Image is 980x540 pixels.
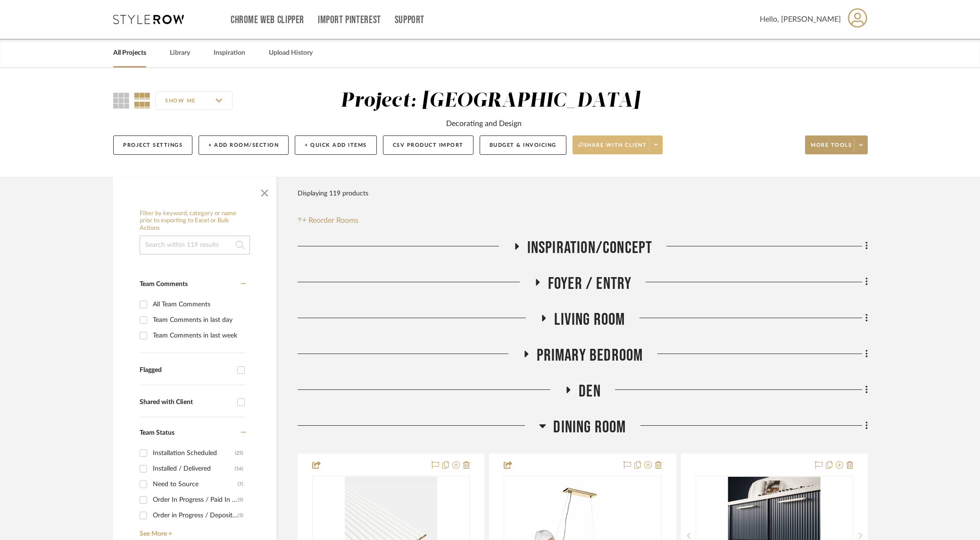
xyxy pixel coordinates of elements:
[295,135,377,155] button: + Quick Add Items
[573,135,663,154] button: Share with client
[140,398,233,406] div: Shared with Client
[140,366,233,374] div: Flagged
[170,47,190,59] a: Library
[140,430,174,436] span: Team Status
[153,461,235,476] div: Installed / Delivered
[446,118,522,129] div: Decorating and Design
[153,477,238,492] div: Need to Source
[308,215,358,226] span: Reorder Rooms
[137,523,246,538] a: See More +
[199,135,289,155] button: + Add Room/Section
[760,14,841,25] span: Hello, [PERSON_NAME]
[298,215,358,226] button: Reorder Rooms
[537,346,643,366] span: Primary Bedroom
[805,135,868,154] button: More tools
[527,238,653,258] span: Inspiration/Concept
[153,312,243,328] div: Team Comments in last day
[140,281,188,287] span: Team Comments
[238,508,243,523] div: (3)
[235,461,243,476] div: (16)
[554,310,625,330] span: Living Room
[383,135,473,155] button: CSV Product Import
[811,142,852,156] span: More tools
[238,477,243,492] div: (7)
[153,446,235,461] div: Installation Scheduled
[153,297,243,312] div: All Team Comments
[235,446,243,461] div: (25)
[153,328,243,343] div: Team Comments in last week
[140,210,250,232] h6: Filter by keyword, category or name prior to exporting to Excel or Bulk Actions
[214,47,245,59] a: Inspiration
[578,142,647,156] span: Share with client
[548,274,632,294] span: Foyer / Entry
[269,47,313,59] a: Upload History
[480,135,566,155] button: Budget & Invoicing
[579,381,601,402] span: Den
[298,184,368,203] div: Displaying 119 products
[113,47,146,59] a: All Projects
[140,236,250,254] input: Search within 119 results
[255,182,274,201] button: Close
[153,492,238,507] div: Order In Progress / Paid In Full w/ Freight, No Balance due
[113,135,192,155] button: Project Settings
[238,492,243,507] div: (5)
[318,16,381,24] a: Import Pinterest
[341,91,640,111] div: Project: [GEOGRAPHIC_DATA]
[553,417,626,438] span: Dining Room
[395,16,424,24] a: Support
[153,508,238,523] div: Order in Progress / Deposit Paid / Balance due
[231,16,304,24] a: Chrome Web Clipper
